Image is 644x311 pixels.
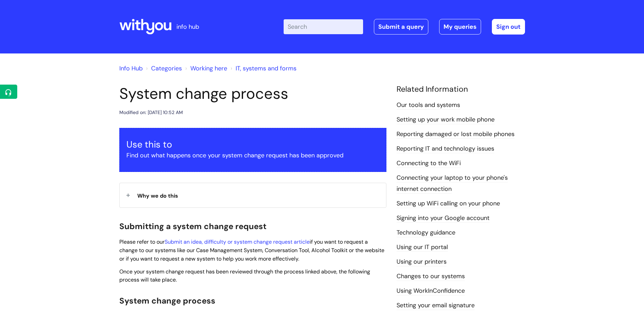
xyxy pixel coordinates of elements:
li: Solution home [144,63,182,74]
a: Using WorkInConfidence [397,287,465,295]
a: Working here [190,64,227,72]
input: Search [284,19,363,34]
h3: Use this to [126,139,379,150]
span: System change process [119,295,215,306]
a: Using our IT portal [397,243,448,252]
a: Connecting your laptop to your phone's internet connection [397,174,508,193]
span: Once your system change request has been reviewed through the process linked above, the following... [119,268,370,284]
a: Submit an idea, difficulty or system change request article [165,238,310,245]
li: IT, systems and forms [229,63,296,74]
a: My queries [439,19,481,35]
a: Setting up WiFi calling on your phone [397,199,500,208]
span: Submitting a system change request [119,221,266,231]
a: Connecting to the WiFi [397,159,461,168]
a: Setting your email signature [397,301,475,310]
a: Reporting IT and technology issues [397,145,494,153]
a: Changes to our systems [397,272,465,281]
span: Please refer to our if you want to request a change to our systems like our Case Management Syste... [119,238,384,262]
a: Categories [151,64,182,72]
a: IT, systems and forms [236,64,296,72]
a: Using our printers [397,258,447,266]
a: Sign out [492,19,525,35]
a: Setting up your work mobile phone [397,115,495,124]
a: Our tools and systems [397,101,460,110]
h1: System change process [119,85,386,103]
a: Info Hub [119,64,143,72]
span: Why we do this [137,192,178,199]
li: Working here [184,63,227,74]
h4: Related Information [397,85,525,94]
p: Find out what happens once your system change request has been approved [126,150,379,161]
div: | - [284,19,525,35]
div: Modified on: [DATE] 10:52 AM [119,108,183,117]
p: info hub [176,21,199,32]
a: Signing into your Google account [397,214,490,223]
a: Technology guidance [397,228,455,237]
a: Reporting damaged or lost mobile phones [397,130,515,139]
a: Submit a query [374,19,428,35]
